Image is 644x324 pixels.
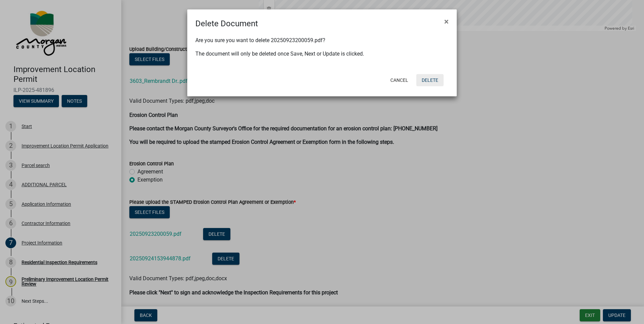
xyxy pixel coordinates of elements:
button: Close [439,12,454,31]
h4: Delete Document [195,18,258,30]
button: Delete [416,74,444,86]
p: Are you sure you want to delete 20250923200059.pdf? [195,36,449,44]
p: The document will only be deleted once Save, Next or Update is clicked. [195,50,449,58]
button: Cancel [385,74,414,86]
span: × [444,17,449,26]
